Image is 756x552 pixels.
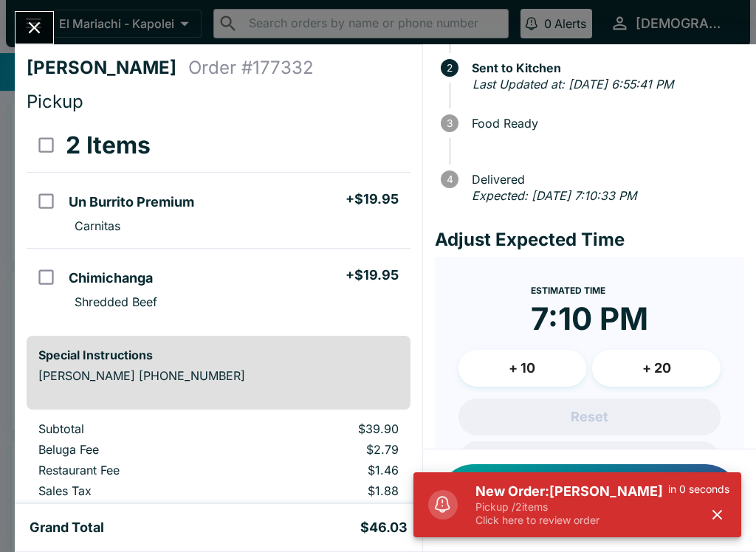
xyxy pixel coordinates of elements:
h5: $46.03 [360,519,408,537]
h4: Adjust Expected Time [435,229,744,251]
p: Pickup / 2 items [475,500,668,514]
text: 4 [446,173,453,185]
p: Subtotal [38,421,230,436]
p: Sales Tax [38,483,230,498]
span: Estimated Time [531,285,605,296]
h5: Un Burrito Premium [69,193,194,211]
p: $1.88 [253,483,398,498]
span: Delivered [464,173,744,186]
button: + 20 [592,350,721,387]
h3: 2 Items [66,131,151,160]
p: Beluga Fee [38,442,230,457]
h5: New Order: [PERSON_NAME] [475,483,668,500]
p: Carnitas [75,218,120,233]
p: Click here to review order [475,514,668,527]
p: $39.90 [253,421,398,436]
p: $1.46 [253,463,398,477]
h4: [PERSON_NAME] [27,57,188,79]
p: Restaurant Fee [38,463,230,477]
button: + 10 [458,350,587,387]
p: Shredded Beef [75,294,157,309]
text: 2 [447,62,453,74]
span: Pickup [27,91,83,112]
h6: Special Instructions [38,348,399,362]
table: orders table [27,421,410,504]
h5: + $19.95 [346,190,399,208]
time: 7:10 PM [531,300,648,338]
h5: + $19.95 [346,266,399,284]
p: [PERSON_NAME] [PHONE_NUMBER] [38,368,399,383]
button: Close [16,12,53,44]
h5: Chimichanga [69,269,153,287]
em: Expected: [DATE] 7:10:33 PM [472,188,636,203]
h5: Grand Total [30,519,104,537]
button: Notify Customer Food is Ready [438,464,741,537]
p: $2.79 [253,442,398,457]
span: Food Ready [464,117,744,130]
p: in 0 seconds [668,483,729,496]
h4: Order # 177332 [188,57,314,79]
em: Last Updated at: [DATE] 6:55:41 PM [472,77,673,92]
table: orders table [27,119,410,324]
text: 3 [447,117,453,129]
span: Sent to Kitchen [464,61,744,75]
